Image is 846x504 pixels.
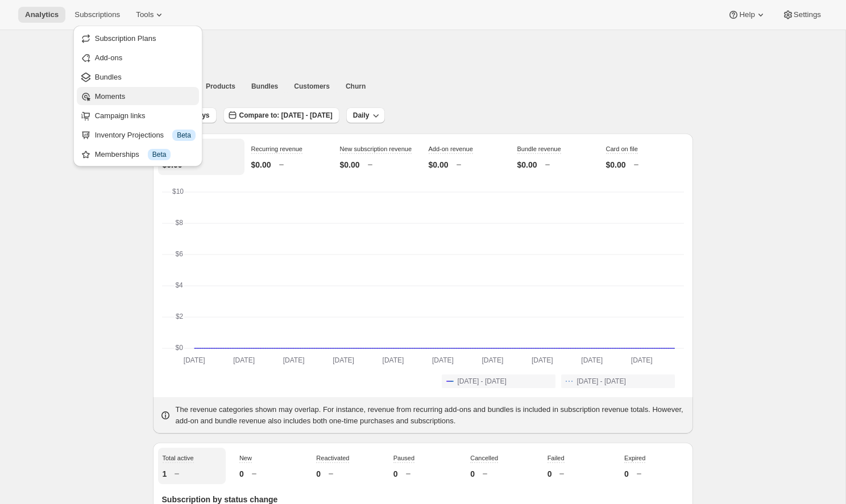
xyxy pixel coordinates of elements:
button: Compare to: [DATE] - [DATE] [223,107,339,123]
p: 0 [393,468,398,480]
text: [DATE] [581,356,603,364]
text: [DATE] [432,356,454,364]
span: Expired [624,455,645,461]
button: Settings [776,7,828,23]
span: Total active [163,455,194,461]
span: Add-on revenue [429,145,473,152]
button: Bundles [77,68,199,86]
text: [DATE] [333,356,354,364]
span: Compare to: [DATE] - [DATE] [239,111,333,120]
span: Subscriptions [74,10,120,19]
span: Beta [177,131,191,140]
button: Memberships [77,145,199,163]
span: Churn [346,82,366,91]
p: 0 [548,468,552,480]
button: Subscription Plans [77,29,199,47]
text: [DATE] [531,356,553,364]
span: Reactivated [316,455,349,461]
p: 0 [239,468,244,480]
text: [DATE] [233,356,255,364]
button: Inventory Projections [77,126,199,144]
span: New [239,455,252,461]
button: Add-ons [77,48,199,66]
span: Daily [353,111,370,120]
text: $2 [175,313,183,320]
button: Campaign links [77,106,199,124]
text: [DATE] [482,356,503,364]
span: Analytics [25,10,59,19]
p: The revenue categories shown may overlap. For instance, revenue from recurring add-ons and bundle... [176,404,686,427]
p: $0.00 [429,159,449,170]
p: $0.00 [340,159,360,170]
text: $4 [175,281,183,289]
span: Settings [794,10,821,19]
span: Customers [294,82,330,91]
span: Moments [95,92,125,101]
span: Bundles [95,73,122,81]
button: Subscriptions [68,7,127,23]
span: [DATE] - [DATE] [458,377,507,386]
span: Help [739,10,754,19]
text: $0 [175,344,183,352]
p: 0 [624,468,629,480]
span: Recurring revenue [251,145,303,152]
span: Subscription Plans [95,34,156,43]
span: Products [206,82,235,91]
button: [DATE] - [DATE] [442,374,555,388]
button: [DATE] - [DATE] [561,374,675,388]
button: Daily [346,107,385,123]
span: Campaign links [95,111,146,120]
text: $10 [172,188,184,195]
span: New subscription revenue [340,145,412,152]
span: Last 30 days [169,111,210,120]
span: Add-ons [95,53,122,62]
p: $0.00 [606,159,626,170]
text: $6 [175,250,183,258]
span: Cancelled [470,455,498,461]
span: Tools [136,10,154,19]
div: Inventory Projections [95,130,196,141]
p: 1 [163,468,167,480]
span: [DATE] - [DATE] [577,377,626,386]
text: [DATE] [382,356,404,364]
button: Help [721,7,773,23]
span: Failed [548,455,565,461]
button: Analytics [18,7,65,23]
text: $8 [175,219,183,227]
span: Paused [393,455,414,461]
p: 0 [470,468,475,480]
p: 0 [316,468,321,480]
text: [DATE] [283,356,304,364]
button: Moments [77,87,199,105]
span: Bundles [251,82,278,91]
text: [DATE] [631,356,652,364]
span: Beta [152,150,167,159]
p: $0.00 [251,159,271,170]
span: Card on file [606,145,638,152]
span: Bundle revenue [517,145,561,152]
p: $0.00 [517,159,537,170]
button: Tools [129,7,172,23]
div: Memberships [95,149,196,160]
text: [DATE] [183,356,205,364]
